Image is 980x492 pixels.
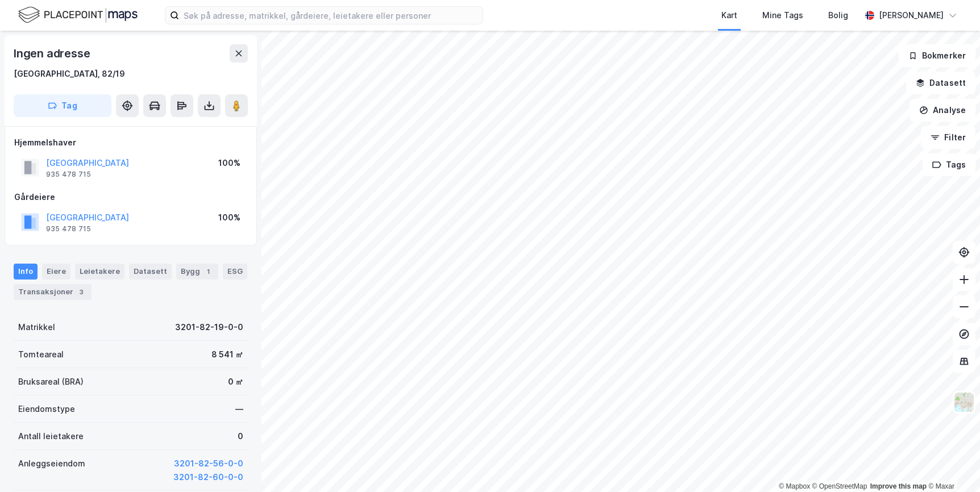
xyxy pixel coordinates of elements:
div: 0 ㎡ [228,375,243,389]
div: 1 [202,266,214,277]
div: 3201-82-19-0-0 [175,320,243,334]
div: Bolig [828,9,848,22]
div: Kontrollprogram for chat [923,437,980,492]
div: Anleggseiendom [18,457,85,470]
div: 935 478 715 [46,170,91,179]
div: 3 [76,286,87,298]
button: Bokmerker [899,44,975,67]
div: Matrikkel [18,320,55,334]
div: 935 478 715 [46,224,91,234]
div: [PERSON_NAME] [879,9,944,22]
input: Søk på adresse, matrikkel, gårdeiere, leietakere eller personer [179,7,483,24]
div: Bruksareal (BRA) [18,375,84,389]
a: Mapbox [779,482,810,490]
div: Antall leietakere [18,430,84,443]
div: Leietakere [75,264,124,280]
div: Eiendomstype [18,402,75,416]
button: Tags [923,153,975,176]
div: 100% [218,156,240,170]
button: 3201-82-60-0-0 [173,470,243,484]
div: Eiere [42,264,70,280]
div: ESG [223,264,247,280]
div: — [235,402,243,416]
div: Mine Tags [762,9,803,22]
div: Kart [721,9,737,22]
div: 0 [238,430,243,443]
button: 3201-82-56-0-0 [174,457,243,470]
div: Datasett [129,264,172,280]
iframe: Chat Widget [923,437,980,492]
button: Analyse [910,99,975,122]
button: Filter [921,126,975,149]
div: 8 541 ㎡ [211,348,243,361]
a: OpenStreetMap [812,482,867,490]
div: Ingen adresse [14,44,92,62]
a: Improve this map [870,482,927,490]
button: Datasett [906,72,975,94]
div: 100% [218,211,240,224]
div: Info [14,264,38,280]
img: logo.f888ab2527a4732fd821a326f86c7f29.svg [18,5,138,25]
button: Tag [14,94,111,117]
img: Z [953,391,975,413]
div: Gårdeiere [14,190,247,204]
div: Hjemmelshaver [14,136,247,149]
div: Transaksjoner [14,284,92,300]
div: [GEOGRAPHIC_DATA], 82/19 [14,67,125,81]
div: Bygg [176,264,218,280]
div: Tomteareal [18,348,64,361]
